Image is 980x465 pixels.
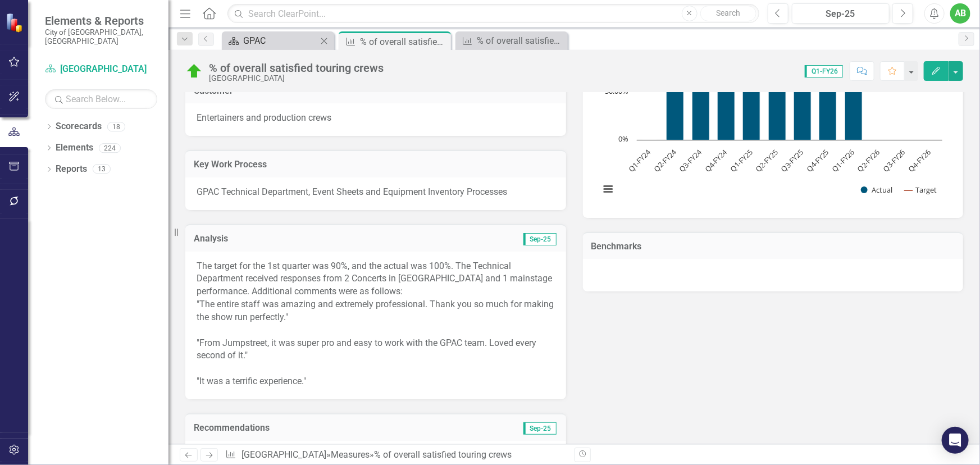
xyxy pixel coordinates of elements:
path: Q3-FY25, 100. Actual. [794,44,811,140]
a: Elements [56,142,93,154]
span: Sep-25 [523,233,557,245]
text: Q1-FY24 [626,147,653,174]
a: Reports [56,163,87,176]
button: Show Actual [861,185,892,194]
text: Q2-FY26 [855,147,881,174]
text: Q3-FY25 [778,147,805,174]
a: GPAC [225,34,317,48]
img: On Target [185,62,203,80]
small: City of [GEOGRAPHIC_DATA], [GEOGRAPHIC_DATA] [45,28,157,46]
span: Search [716,8,740,17]
div: "It was a terrific experience." [197,375,555,388]
div: % of overall satisfied touring crews [209,62,384,74]
img: ClearPoint Strategy [6,13,25,33]
p: The target for the 1st quarter was 90%, and the actual was 100%. The Technical Department receive... [197,260,555,299]
a: Measures [331,449,370,460]
input: Search ClearPoint... [227,4,759,24]
h3: Analysis [194,234,376,244]
text: Q2-FY25 [753,147,780,174]
button: Search [700,6,756,21]
div: "The entire staff was amazing and extremely professional. Thank you so much for making the show r... [197,298,555,324]
div: [GEOGRAPHIC_DATA] [209,74,384,83]
path: Q2-FY25, 99. Actual. [768,44,786,140]
div: 224 [99,143,121,153]
h3: Recommendations [194,423,444,433]
button: Show Target [905,185,937,194]
h3: Benchmarks [591,241,955,252]
path: Q1-FY26, 100. Actual. [845,44,862,140]
text: Q4-FY26 [906,147,932,174]
div: 18 [107,122,125,131]
text: Q1-FY26 [829,147,856,174]
div: Chart. Highcharts interactive chart. [594,38,952,207]
text: Q2-FY24 [651,147,678,174]
button: AB [950,3,970,24]
path: Q1-FY25, 98. Actual. [742,45,760,140]
text: Q3-FY26 [881,147,907,174]
a: % of overall satisfied box office customers [458,34,565,48]
a: [GEOGRAPHIC_DATA] [241,449,326,460]
p: GPAC Technical Department, Event Sheets and Equipment Inventory Processes [197,186,555,199]
span: Sep-25 [523,422,557,435]
path: Q4-FY25, 100. Actual. [819,44,836,140]
svg: Interactive chart [594,38,948,207]
div: Sep-25 [796,7,886,21]
div: % of overall satisfied box office customers [477,34,565,48]
h3: Customer [194,86,558,96]
text: Q4-FY24 [702,147,729,174]
div: GPAC [243,34,317,48]
text: Q1-FY25 [728,147,754,174]
button: View chart menu, Chart [600,181,616,197]
path: Q3-FY24, 100. Actual. [692,44,709,140]
div: "From Jumpstreet, it was super pro and easy to work with the GPAC team. Loved every second of it." [197,337,555,363]
text: Q3-FY24 [677,147,704,174]
div: » » [225,449,566,462]
span: Q1-FY26 [805,65,843,77]
a: [GEOGRAPHIC_DATA] [45,63,157,76]
path: Q4-FY24, 100. Actual. [717,44,735,140]
text: Q4-FY25 [804,147,831,174]
div: 13 [93,165,111,174]
div: % of overall satisfied touring crews [374,449,512,460]
button: Sep-25 [792,3,890,24]
input: Search Below... [45,89,157,109]
h3: Key Work Process [194,159,558,170]
text: 0% [618,134,628,144]
p: Entertainers and production crews [197,112,555,125]
a: Scorecards [56,120,102,133]
div: % of overall satisfied touring crews [360,35,448,49]
div: Open Intercom Messenger [942,427,969,454]
path: Q2-FY24, 100. Actual. [666,44,683,140]
span: Elements & Reports [45,14,157,28]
